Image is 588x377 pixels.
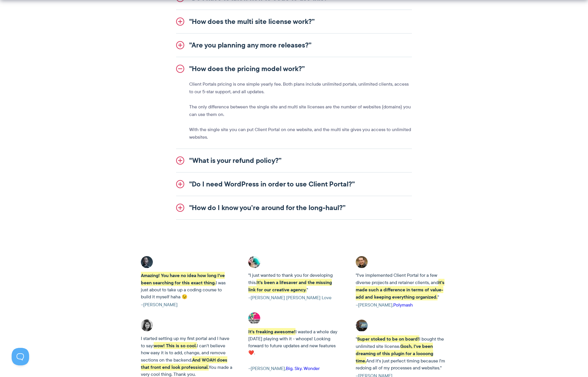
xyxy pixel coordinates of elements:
[141,319,153,331] img: Client Portal testimonial
[141,301,232,308] cite: –[PERSON_NAME]
[12,348,29,365] iframe: Toggle Customer Support
[176,149,412,172] a: "What is your refund policy?”
[141,272,232,300] p: I was just about to take up a coding course to build it myself haha 😉
[189,126,412,141] p: With the single site you can put Client Portal on one website, and the multi site gives you acces...
[356,343,433,364] strong: Gosh, I've been dreaming of this plugin for a loooong time.
[356,279,444,300] strong: it's made such a difference in terms of value-add and keeping everything organized.
[176,34,412,57] a: "Are you planning any more releases?”
[189,103,412,118] p: The only difference between the single site and multi site licenses are the number of websites (d...
[248,279,332,293] strong: It's been a lifesaver and the missing link for our creative agency.
[141,272,225,286] strong: Amazing! You have no idea how long I've been searching for this exact thing.
[176,196,412,219] a: "How do I know you’re around for the long-haul?”
[393,302,413,308] a: Polymash
[356,272,447,301] p: "I've implemented Client Portal for a few diverse projects and retainer clients, and "
[176,57,412,80] a: "How does the pricing model work?”
[248,272,340,293] p: "I just wanted to thank you for developing this. "
[248,312,260,324] img: Heather Woods Client Portal testimonial
[248,328,295,335] strong: It's freaking awesome!
[141,256,153,268] img: Client Portal testimonial - Adrian C
[356,302,447,309] cite: –[PERSON_NAME],
[176,172,412,196] a: "Do I need WordPress in order to use Client Portal?”
[248,294,340,301] cite: –[PERSON_NAME] [PERSON_NAME] Love
[248,328,340,356] p: I wasted a whole day [DATE] playing with it - whoops! Looking forward to future updates and new f...
[141,356,227,371] strong: And WOAH does that front end look professional.
[154,342,197,349] strong: wow! This is so cool.
[286,365,320,372] a: Big. Sky. Wonder
[356,335,447,371] p: " I bought the unlimited site license. And it's just perfect timing because I'm redoing all of my...
[357,335,419,342] strong: Super stoked to be on board!
[248,365,340,372] cite: –[PERSON_NAME],
[189,80,412,96] p: Client Portals pricing is one simple yearly fee. Both plans include unlimited portals, unlimited ...
[176,10,412,33] a: "How does the multi site license work?”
